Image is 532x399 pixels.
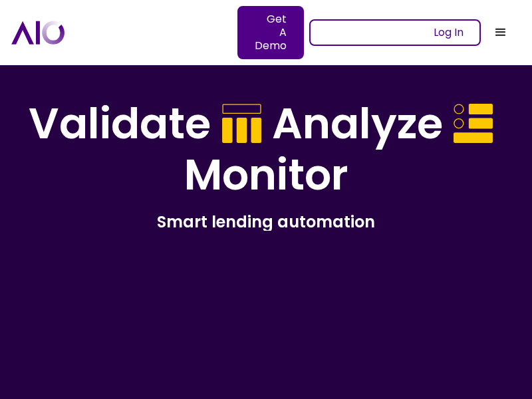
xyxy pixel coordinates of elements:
a: home [11,21,309,44]
h1: Analyze [272,98,443,150]
a: Log In [309,19,481,46]
h1: Monitor [184,150,348,201]
a: Get A Demo [237,6,304,59]
h2: Smart lending automation [21,211,511,232]
div: menu [481,13,521,53]
h1: Validate [29,98,211,150]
